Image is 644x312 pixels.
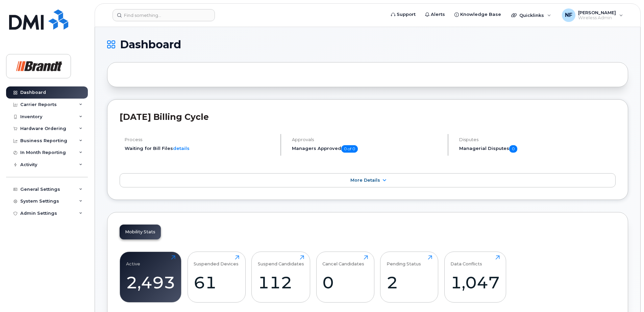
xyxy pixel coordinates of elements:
[292,137,442,142] h4: Approvals
[387,255,421,266] div: Pending Status
[194,272,239,292] div: 61
[125,137,275,142] h4: Process
[194,255,239,266] div: Suspended Devices
[322,272,368,292] div: 0
[173,146,190,151] a: details
[194,255,239,298] a: Suspended Devices61
[126,255,140,266] div: Active
[322,255,364,266] div: Cancel Candidates
[258,255,304,298] a: Suspend Candidates112
[459,145,616,153] h5: Managerial Disputes
[258,272,304,292] div: 112
[450,272,500,292] div: 1,047
[450,255,482,266] div: Data Conflicts
[126,272,175,292] div: 2,493
[120,40,181,50] span: Dashboard
[341,145,358,153] span: 0 of 0
[120,112,616,122] h2: [DATE] Billing Cycle
[125,145,275,152] li: Waiting for Bill Files
[450,255,500,298] a: Data Conflicts1,047
[126,255,175,298] a: Active2,493
[387,255,432,298] a: Pending Status2
[387,272,432,292] div: 2
[350,178,380,183] span: More Details
[459,137,616,142] h4: Disputes
[292,145,442,153] h5: Managers Approved
[322,255,368,298] a: Cancel Candidates0
[509,145,517,153] span: 0
[258,255,304,266] div: Suspend Candidates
